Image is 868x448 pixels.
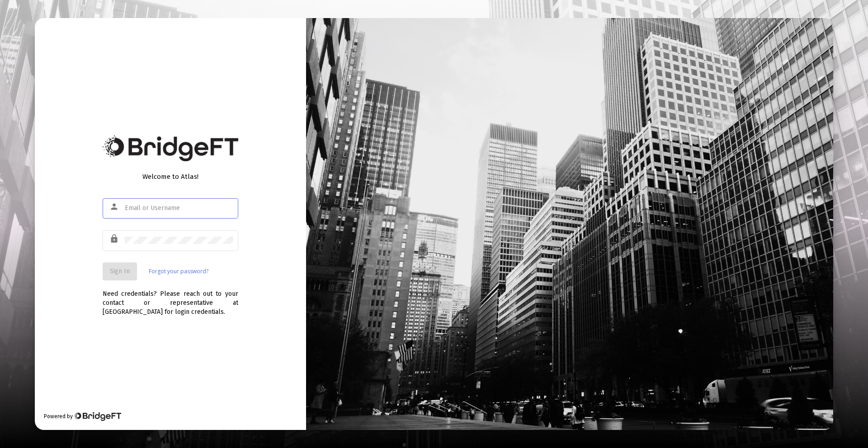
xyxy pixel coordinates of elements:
[109,233,120,244] mat-icon: lock
[149,267,208,276] a: Forgot your password?
[125,205,233,212] input: Email or Username
[44,412,121,421] div: Powered by
[110,267,130,275] span: Sign In
[109,201,120,212] mat-icon: person
[74,412,121,421] img: Bridge Financial Technology Logo
[103,280,238,317] div: Need credentials? Please reach out to your contact or representative at [GEOGRAPHIC_DATA] for log...
[103,135,238,161] img: Bridge Financial Technology Logo
[103,262,137,280] button: Sign In
[103,172,238,181] div: Welcome to Atlas!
